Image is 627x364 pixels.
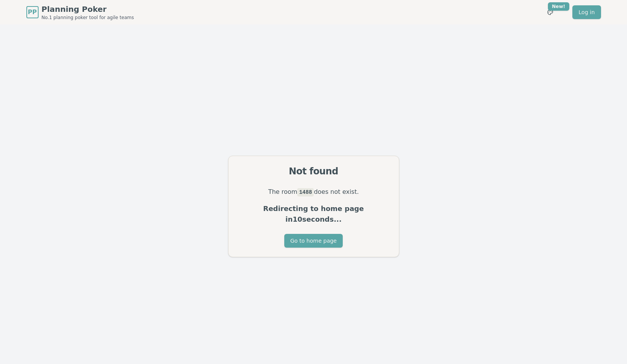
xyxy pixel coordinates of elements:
[238,165,390,177] div: Not found
[238,203,390,225] p: Redirecting to home page in 10 seconds...
[238,187,390,197] p: The room does not exist.
[543,5,557,19] button: New!
[572,5,601,19] a: Log in
[284,234,343,248] button: Go to home page
[297,188,314,196] code: 1488
[42,14,134,21] span: No.1 planning poker tool for agile teams
[26,4,134,21] a: PPPlanning PokerNo.1 planning poker tool for agile teams
[548,2,570,11] div: New!
[42,4,134,14] span: Planning Poker
[28,8,37,17] span: PP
